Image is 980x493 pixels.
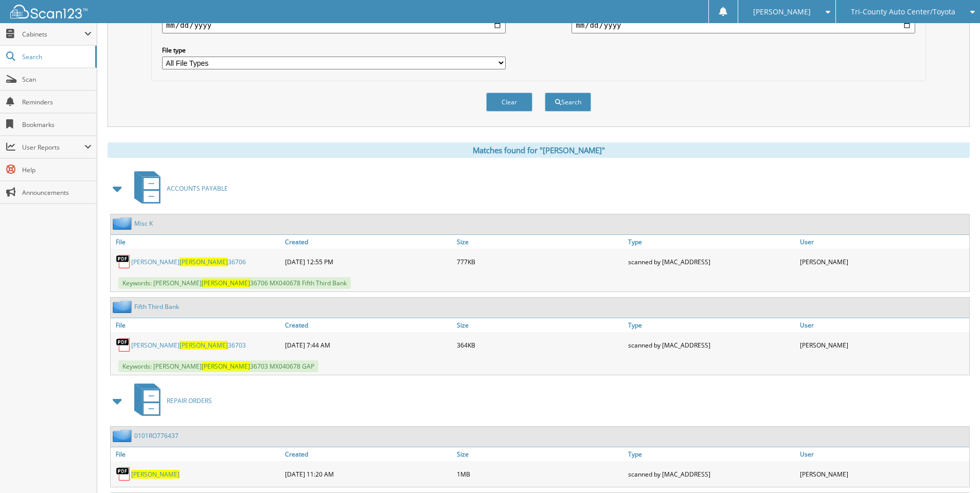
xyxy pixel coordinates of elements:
[134,431,179,440] a: 0101RO776437
[282,464,454,484] div: [DATE] 11:20 AM
[116,466,131,482] img: PDF.png
[113,300,134,313] img: folder2.png
[851,9,955,15] span: Tri-County Auto Center/Toyota
[797,318,969,332] a: User
[454,318,626,332] a: Size
[116,337,131,353] img: PDF.png
[128,168,228,209] a: ACCOUNTS PAYABLE
[202,362,250,371] span: [PERSON_NAME]
[282,235,454,249] a: Created
[282,335,454,355] div: [DATE] 7:44 AM
[22,120,92,129] span: Bookmarks
[22,166,92,174] span: Help
[282,318,454,332] a: Created
[454,464,626,484] div: 1MB
[797,335,969,355] div: [PERSON_NAME]
[180,341,228,350] span: [PERSON_NAME]
[282,447,454,461] a: Created
[134,219,153,228] a: Misc K
[22,143,84,152] span: User Reports
[113,217,134,230] img: folder2.png
[753,9,811,15] span: [PERSON_NAME]
[22,75,92,84] span: Scan
[545,93,591,112] button: Search
[202,279,250,287] span: [PERSON_NAME]
[626,318,797,332] a: Type
[22,52,90,61] span: Search
[162,46,506,54] label: File type
[797,464,969,484] div: [PERSON_NAME]
[111,447,282,461] a: File
[131,341,246,350] a: [PERSON_NAME][PERSON_NAME]36703
[134,302,179,311] a: Fifth Third Bank
[454,335,626,355] div: 364KB
[118,360,318,372] span: Keywords: [PERSON_NAME] 36703 MX040678 GAP
[113,429,134,442] img: folder2.png
[118,277,351,289] span: Keywords: [PERSON_NAME] 36706 MX040678 Fifth Third Bank
[797,251,969,272] div: [PERSON_NAME]
[116,254,131,269] img: PDF.png
[797,447,969,461] a: User
[22,30,84,39] span: Cabinets
[797,235,969,249] a: User
[111,235,282,249] a: File
[454,251,626,272] div: 777KB
[167,396,212,405] span: REPAIR ORDERS
[929,444,980,493] iframe: Chat Widget
[486,93,532,112] button: Clear
[131,470,180,479] a: [PERSON_NAME]
[626,251,797,272] div: scanned by [MAC_ADDRESS]
[22,188,92,197] span: Announcements
[108,142,970,158] div: Matches found for "[PERSON_NAME]"
[282,251,454,272] div: [DATE] 12:55 PM
[626,447,797,461] a: Type
[626,335,797,355] div: scanned by [MAC_ADDRESS]
[626,464,797,484] div: scanned by [MAC_ADDRESS]
[626,235,797,249] a: Type
[10,5,87,19] img: scan123-logo-white.svg
[454,447,626,461] a: Size
[162,17,506,33] input: start
[111,318,282,332] a: File
[128,380,212,421] a: REPAIR ORDERS
[131,258,246,266] a: [PERSON_NAME][PERSON_NAME]36706
[180,258,228,266] span: [PERSON_NAME]
[167,184,228,193] span: ACCOUNTS PAYABLE
[572,17,915,33] input: end
[22,98,92,106] span: Reminders
[454,235,626,249] a: Size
